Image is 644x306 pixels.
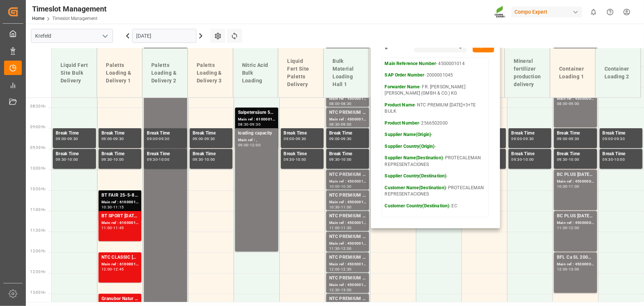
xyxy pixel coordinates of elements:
[557,178,594,185] div: Main ref : 4500000570, 2000000524
[568,102,569,105] div: -
[557,226,568,229] div: 11:00
[385,173,447,178] strong: Supplier Country(Destination)
[385,72,486,79] p: - 2000001045
[340,247,341,250] div: -
[30,249,45,253] span: 12:00 Hr
[341,226,352,229] div: 11:30
[341,102,352,105] div: 08:30
[329,116,366,123] div: Main ref : 4500001017, 2000001045
[385,120,486,127] p: - 2566502000
[569,185,579,188] div: 11:00
[568,185,569,188] div: -
[158,137,159,140] div: -
[385,132,486,138] p: -
[511,54,544,91] div: Mineral fertilizer production delivery
[613,158,614,161] div: -
[294,137,295,140] div: -
[113,205,124,209] div: 11:15
[329,247,340,250] div: 11:30
[112,158,113,161] div: -
[296,137,306,140] div: 09:30
[284,54,317,91] div: Liquid Fert Site Paletts Delivery
[569,102,579,105] div: 09:00
[341,247,352,250] div: 12:00
[30,104,45,108] span: 08:30 Hr
[329,150,366,158] div: Break Time
[512,150,548,158] div: Break Time
[385,61,486,67] p: - 4500001014
[557,261,594,268] div: Main ref : 4500000897, 2000000772
[112,137,113,140] div: -
[329,288,340,292] div: 12:30
[329,109,366,116] div: NTC PREMIUM [DATE]+3+TE BULK
[340,123,341,126] div: -
[56,158,66,161] div: 09:30
[101,212,138,220] div: BT SPORT [DATE] 25%UH 3M 25kg (x40) INTNTC N-MAX 24-5-5 50kg(x21) A,BNL,D,EN,PLNTC PREMIUM [DATE]...
[101,268,112,271] div: 12:00
[557,158,568,161] div: 09:30
[239,58,272,88] div: Nitric Acid Bulk Loading
[329,192,366,199] div: NTC PREMIUM [DATE]+3+TE BULK
[603,158,613,161] div: 09:30
[238,109,275,116] div: Salpetersäure 53 lose
[147,150,184,158] div: Break Time
[385,84,486,97] p: - FR. [PERSON_NAME] [PERSON_NAME] (GMBH & CO.) KG
[341,123,352,126] div: 09:00
[385,132,431,137] strong: Supplier Name(Origin)
[603,150,640,158] div: Break Time
[203,137,204,140] div: -
[385,185,486,198] p: - PROTECALEMAN REPRESENTACIONES
[193,150,230,158] div: Break Time
[238,116,275,123] div: Main ref : 6100001581, 2000001362
[341,205,352,209] div: 11:00
[101,192,138,199] div: BT FAIR 25-5-8 35%UH 3M 25kg (x40) INTNTC PREMIUM [DATE]+3+TE 600kg BBNTC PREMIUM [DATE] 25kg (x4...
[556,62,589,84] div: Container Loading 1
[557,137,568,140] div: 09:00
[568,137,569,140] div: -
[512,130,548,137] div: Break Time
[329,233,366,241] div: NTC PREMIUM [DATE]+3+TE BULK
[296,158,306,161] div: 10:00
[147,158,158,161] div: 09:30
[329,212,366,220] div: NTC PREMIUM [DATE]+3+TE BULK
[523,137,534,140] div: 09:30
[385,144,435,149] strong: Supplier Country(Origin)
[340,288,341,292] div: -
[512,137,522,140] div: 09:00
[68,137,78,140] div: 09:30
[112,268,113,271] div: -
[341,137,352,140] div: 09:30
[557,130,594,137] div: Break Time
[341,288,352,292] div: 13:00
[569,137,579,140] div: 09:30
[329,96,366,102] div: Main ref : 4500001019, 2000001045
[101,295,138,303] div: Granubor Natur 1,0 to BB
[31,29,113,43] input: Type to search/select
[557,212,594,220] div: BC PLUS [DATE] 6M 25kg (x42) WW
[329,171,366,178] div: NTC PREMIUM [DATE]+3+TE BULK
[250,143,261,147] div: 12:00
[340,268,341,271] div: -
[329,130,366,137] div: Break Time
[329,261,366,268] div: Main ref : 4500001024, 2000001045
[329,226,340,229] div: 11:00
[249,143,250,147] div: -
[329,158,340,161] div: 09:30
[101,226,112,229] div: 11:00
[30,208,45,212] span: 11:00 Hr
[329,295,366,303] div: NTC PREMIUM [DATE]+3+TE BULK
[68,158,78,161] div: 10:00
[568,158,569,161] div: -
[329,102,340,105] div: 08:00
[614,158,625,161] div: 10:00
[112,205,113,209] div: -
[238,123,249,126] div: 08:30
[385,173,486,180] p: -
[569,158,579,161] div: 10:00
[329,137,340,140] div: 09:00
[101,199,138,205] div: Main ref : 6100001571, 2000001241
[32,3,107,14] div: Timeslot Management
[203,158,204,161] div: -
[557,268,568,271] div: 12:00
[603,137,613,140] div: 09:00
